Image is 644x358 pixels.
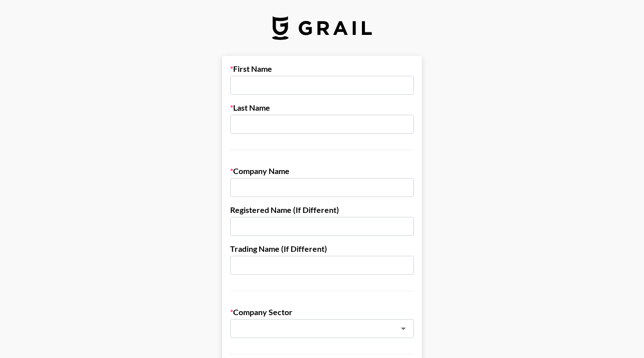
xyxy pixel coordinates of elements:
button: Open [396,322,410,336]
label: Registered Name (If Different) [230,205,414,215]
label: First Name [230,64,414,74]
label: Company Sector [230,307,414,317]
label: Last Name [230,103,414,113]
label: Trading Name (If Different) [230,244,414,254]
img: Grail Talent Logo [272,16,372,40]
label: Company Name [230,166,414,176]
